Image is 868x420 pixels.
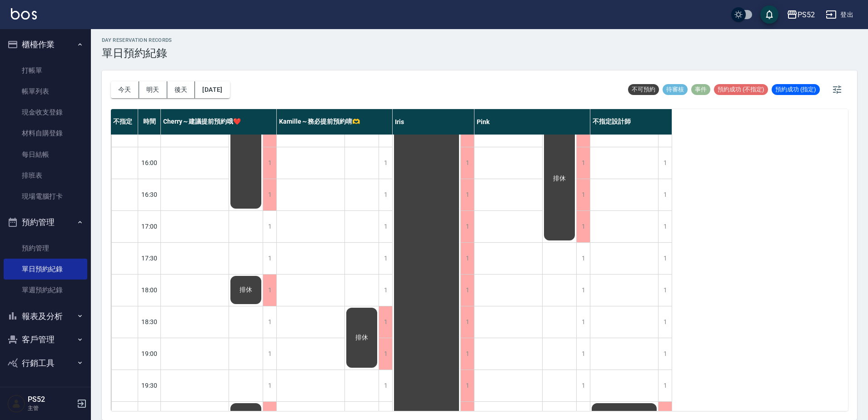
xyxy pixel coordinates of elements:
div: 1 [379,179,392,210]
div: PS52 [798,9,815,20]
div: 1 [460,306,474,338]
div: 1 [263,370,276,401]
span: 事件 [691,85,710,94]
button: 後天 [167,81,195,98]
div: 1 [576,370,590,401]
button: 預約管理 [4,210,87,234]
a: 材料自購登錄 [4,123,87,144]
div: 1 [576,179,590,210]
div: 1 [658,211,672,242]
a: 打帳單 [4,60,87,81]
div: 1 [460,179,474,210]
button: save [760,5,778,24]
button: 登出 [822,6,857,23]
div: 1 [263,275,276,306]
div: 時間 [138,109,161,135]
div: 1 [658,338,672,370]
h3: 單日預約紀錄 [102,47,172,60]
div: 1 [379,338,392,370]
img: Logo [11,8,37,20]
div: 1 [576,306,590,338]
h5: PS52 [28,395,74,404]
span: 預約成功 (指定) [772,85,820,94]
h2: day Reservation records [102,37,172,43]
span: 不可預約 [628,85,659,94]
div: 不指定設計師 [590,109,672,135]
div: 17:00 [138,210,161,242]
div: 1 [460,338,474,370]
div: 1 [658,306,672,338]
div: 1 [460,370,474,401]
div: 不指定 [111,109,138,135]
div: 1 [379,211,392,242]
span: 預約成功 (不指定) [714,85,768,94]
div: 17:30 [138,242,161,274]
span: 排休 [238,286,254,294]
a: 單日預約紀錄 [4,259,87,280]
div: 1 [263,147,276,179]
div: 1 [379,370,392,401]
span: 排休 [551,175,568,183]
span: 排休 [354,334,370,342]
button: 行銷工具 [4,351,87,375]
img: Person [7,395,25,413]
div: 1 [460,147,474,179]
div: 1 [576,147,590,179]
div: 1 [576,243,590,274]
a: 現金收支登錄 [4,102,87,123]
div: 1 [658,147,672,179]
div: 18:00 [138,274,161,306]
button: PS52 [783,5,818,24]
div: 1 [263,243,276,274]
a: 單週預約紀錄 [4,280,87,300]
div: 1 [263,211,276,242]
div: 1 [576,275,590,306]
div: Pink [474,109,590,135]
div: 1 [379,147,392,179]
div: 1 [576,338,590,370]
div: Cherry～建議提前預約哦❤️ [161,109,277,135]
a: 排班表 [4,165,87,186]
div: 1 [658,243,672,274]
div: 1 [460,243,474,274]
div: 1 [658,275,672,306]
div: 16:30 [138,179,161,210]
div: 1 [658,370,672,401]
div: Kamille～務必提前預約唷🫶 [277,109,393,135]
div: 1 [658,179,672,210]
button: 今天 [111,81,139,98]
a: 每日結帳 [4,144,87,165]
button: 客戶管理 [4,328,87,351]
a: 現場電腦打卡 [4,186,87,207]
button: 報表及分析 [4,305,87,328]
div: 1 [379,243,392,274]
div: 1 [460,211,474,242]
div: 19:30 [138,370,161,401]
span: 待審核 [663,85,688,94]
div: 18:30 [138,306,161,338]
a: 預約管理 [4,238,87,259]
div: 19:00 [138,338,161,370]
div: 1 [263,306,276,338]
div: 1 [460,275,474,306]
div: 1 [576,211,590,242]
a: 帳單列表 [4,81,87,102]
button: [DATE] [195,81,229,98]
div: 1 [263,338,276,370]
div: Iris [393,109,474,135]
div: 16:00 [138,147,161,179]
div: 1 [263,179,276,210]
button: 明天 [139,81,167,98]
div: 1 [379,306,392,338]
button: 櫃檯作業 [4,33,87,56]
div: 1 [379,275,392,306]
p: 主管 [28,404,74,412]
